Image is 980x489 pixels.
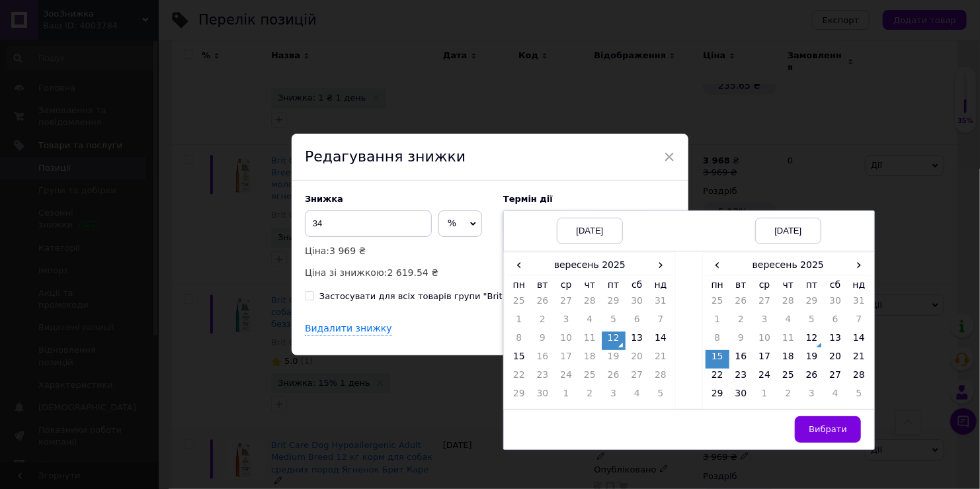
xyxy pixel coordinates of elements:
td: 14 [649,332,673,350]
td: 1 [554,387,578,406]
div: [DATE] [557,218,623,244]
td: 8 [507,332,531,350]
td: 18 [776,350,800,369]
th: ср [554,275,578,294]
td: 7 [847,313,871,332]
span: Знижка [305,194,343,204]
td: 23 [531,369,555,387]
td: 6 [626,313,649,332]
th: вересень 2025 [531,255,649,275]
td: 3 [554,313,578,332]
td: 26 [800,369,824,387]
td: 15 [706,350,729,369]
td: 17 [554,350,578,369]
td: 5 [847,387,871,406]
td: 16 [729,350,753,369]
td: 14 [847,332,871,350]
td: 30 [824,294,848,313]
span: ‹ [507,255,531,275]
td: 9 [531,332,555,350]
td: 19 [602,350,626,369]
td: 23 [729,369,753,387]
td: 25 [706,294,729,313]
span: Вибрати [809,424,847,434]
td: 24 [753,369,776,387]
span: › [847,255,871,275]
td: 19 [800,350,824,369]
td: 20 [626,350,649,369]
td: 26 [729,294,753,313]
td: 2 [729,313,753,332]
th: чт [776,275,800,294]
td: 4 [626,387,649,406]
td: 13 [626,332,649,350]
td: 3 [602,387,626,406]
td: 5 [800,313,824,332]
td: 6 [824,313,848,332]
td: 8 [706,332,729,350]
td: 29 [800,294,824,313]
th: вересень 2025 [729,255,848,275]
th: вт [531,275,555,294]
td: 1 [706,313,729,332]
th: сб [626,275,649,294]
th: чт [578,275,602,294]
td: 28 [776,294,800,313]
th: пт [602,275,626,294]
p: Ціна: [305,244,490,258]
td: 28 [578,294,602,313]
label: Термін дії [503,194,675,204]
div: Видалити знижку [305,322,392,336]
td: 18 [578,350,602,369]
td: 12 [800,332,824,350]
td: 9 [729,332,753,350]
td: 29 [507,387,531,406]
span: 2 619.54 ₴ [388,267,439,278]
td: 4 [578,313,602,332]
td: 2 [578,387,602,406]
td: 25 [507,294,531,313]
td: 22 [507,369,531,387]
td: 2 [531,313,555,332]
div: [DATE] [755,218,821,244]
td: 4 [776,313,800,332]
span: › [649,255,673,275]
input: 0 [305,210,432,237]
td: 3 [753,313,776,332]
td: 11 [578,332,602,350]
th: пн [706,275,729,294]
span: Редагування знижки [305,148,466,165]
td: 31 [649,294,673,313]
td: 30 [729,387,753,406]
td: 10 [753,332,776,350]
button: Вибрати [795,416,861,443]
th: нд [847,275,871,294]
td: 4 [824,387,848,406]
th: сб [824,275,848,294]
td: 27 [554,294,578,313]
td: 2 [776,387,800,406]
td: 28 [649,369,673,387]
span: ‹ [706,255,729,275]
td: 26 [531,294,555,313]
td: 26 [602,369,626,387]
td: 11 [776,332,800,350]
td: 22 [706,369,729,387]
td: 24 [554,369,578,387]
td: 20 [824,350,848,369]
td: 10 [554,332,578,350]
td: 15 [507,350,531,369]
td: 1 [507,313,531,332]
td: 27 [824,369,848,387]
td: 31 [847,294,871,313]
td: 13 [824,332,848,350]
td: 12 [602,332,626,350]
td: 25 [776,369,800,387]
td: 1 [753,387,776,406]
td: 30 [626,294,649,313]
th: пн [507,275,531,294]
td: 29 [602,294,626,313]
td: 27 [626,369,649,387]
span: 3 969 ₴ [329,245,366,256]
th: пт [800,275,824,294]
